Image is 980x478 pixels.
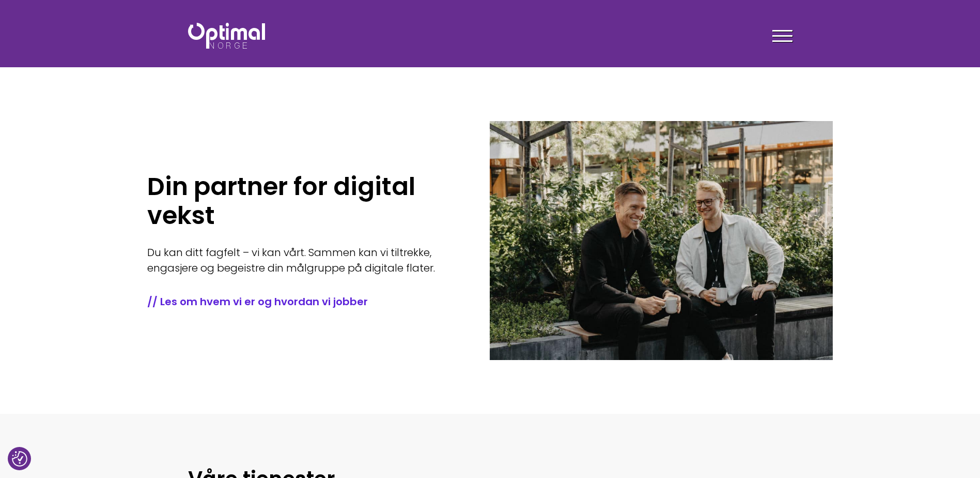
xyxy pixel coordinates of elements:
a: // Les om hvem vi er og hvordan vi jobber [147,294,459,309]
button: Samtykkepreferanser [12,451,27,467]
p: Du kan ditt fagfelt – vi kan vårt. Sammen kan vi tiltrekke, engasjere og begeistre din målgruppe ... [147,245,459,276]
img: Revisit consent button [12,451,27,467]
h1: Din partner for digital vekst [147,172,459,230]
img: Optimal Norge [188,23,265,49]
